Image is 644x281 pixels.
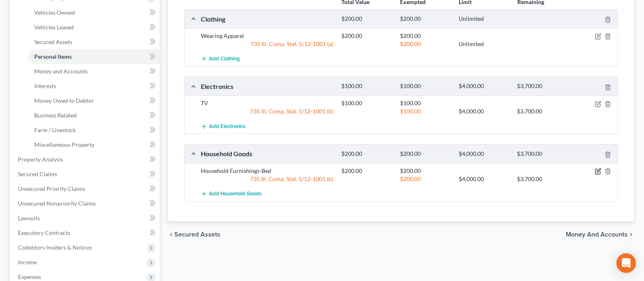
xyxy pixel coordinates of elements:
a: Lawsuits [11,211,160,226]
span: Money Owed to Debtor [34,97,94,104]
div: $200.00 [396,32,455,40]
div: TV [197,99,337,107]
div: $200.00 [337,32,396,40]
span: Codebtors Insiders & Notices [18,244,92,251]
span: Business Related [34,112,77,119]
div: 735 Ill. Comp. Stat. 5/12-1001 (b) [197,175,337,183]
div: $4,000.00 [455,107,513,115]
button: chevron_left Secured Assets [168,231,220,238]
span: Unsecured Nonpriority Claims [18,200,96,207]
span: Farm / Livestock [34,126,76,133]
div: Household Furnishings-Bed [197,167,337,175]
a: Secured Claims [11,167,160,181]
div: $3,700.00 [513,150,571,158]
span: Property Analysis [18,156,63,163]
div: Wearing Apparel [197,32,337,40]
a: Business Related [28,108,160,123]
div: $200.00 [337,167,396,175]
a: Money Owed to Debtor [28,93,160,108]
a: Farm / Livestock [28,123,160,137]
span: Vehicles Leased [34,24,74,31]
span: Secured Assets [34,38,72,45]
span: Interests [34,82,56,89]
div: $100.00 [396,99,455,107]
span: Miscellaneous Property [34,141,95,148]
div: $200.00 [337,150,396,158]
a: Secured Assets [28,35,160,49]
button: Money and Accounts chevron_right [566,231,634,238]
div: Unlimited [455,15,513,23]
div: $100.00 [337,82,396,90]
button: Add Clothing [201,51,240,66]
span: Money and Accounts [34,68,88,75]
a: Personal Items [28,49,160,64]
span: Unsecured Priority Claims [18,185,85,192]
div: Electronics [197,82,337,91]
div: Open Intercom Messenger [616,253,636,273]
a: Property Analysis [11,152,160,167]
div: $4,000.00 [455,82,513,90]
span: Add Household Goods [209,190,262,197]
a: Unsecured Priority Claims [11,181,160,196]
div: 735 Ill. Comp. Stat. 5/12-1001 (b) [197,107,337,115]
div: $200.00 [396,15,455,23]
div: $4,000.00 [455,150,513,158]
div: $3,700.00 [513,175,571,183]
a: Interests [28,79,160,93]
div: $200.00 [396,167,455,175]
i: chevron_right [628,231,634,238]
div: $200.00 [396,150,455,158]
a: Unsecured Nonpriority Claims [11,196,160,211]
span: Lawsuits [18,215,40,221]
span: Personal Items [34,53,72,60]
span: Secured Assets [174,231,220,238]
a: Vehicles Owned [28,5,160,20]
div: $3,700.00 [513,107,571,115]
div: Unlimited [455,40,513,48]
div: Household Goods [197,149,337,158]
span: Add Electronics [209,123,246,130]
div: $200.00 [337,15,396,23]
div: $100.00 [337,99,396,107]
div: $100.00 [396,82,455,90]
span: Money and Accounts [566,231,628,238]
button: Add Household Goods [201,186,262,201]
div: Clothing [197,15,337,23]
a: Miscellaneous Property [28,137,160,152]
button: Add Electronics [201,119,246,134]
span: Executory Contracts [18,229,70,236]
div: 735 Ill. Comp. Stat. 5/12-1001 (a) [197,40,337,48]
span: Vehicles Owned [34,9,75,16]
span: Secured Claims [18,170,57,177]
a: Vehicles Leased [28,20,160,35]
div: $4,000.00 [455,175,513,183]
span: Add Clothing [209,56,240,62]
div: $200.00 [396,175,455,183]
a: Executory Contracts [11,226,160,240]
div: $100.00 [396,107,455,115]
span: Income [18,259,37,266]
span: Expenses [18,273,41,280]
div: $3,700.00 [513,82,571,90]
div: $200.00 [396,40,455,48]
i: chevron_left [168,231,174,238]
a: Money and Accounts [28,64,160,79]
